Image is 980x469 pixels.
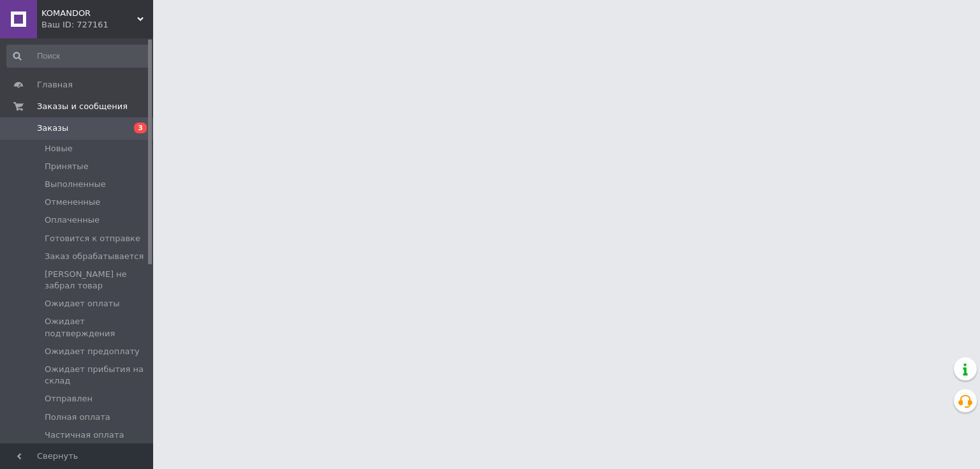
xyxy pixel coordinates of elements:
[45,233,140,244] span: Готовится к отправке
[45,298,120,309] span: Ожидает оплаты
[45,316,149,339] span: Ожидает подтверждения
[37,79,73,91] span: Главная
[45,197,100,208] span: Отмененные
[41,8,137,19] span: KOMANDOR
[45,251,144,262] span: Заказ обрабатывается
[37,123,68,134] span: Заказы
[45,393,93,405] span: Отправлен
[45,214,100,226] span: Оплаченные
[41,19,153,31] div: Ваш ID: 727161
[37,101,128,112] span: Заказы и сообщения
[45,269,149,292] span: [PERSON_NAME] не забрал товар
[45,346,140,357] span: Ожидает предоплату
[45,161,89,172] span: Принятые
[45,179,106,190] span: Выполненные
[6,45,151,68] input: Поиск
[134,123,147,133] span: 3
[45,429,124,441] span: Частичная оплата
[45,143,73,154] span: Новые
[45,364,149,387] span: Ожидает прибытия на склад
[45,412,110,423] span: Полная оплата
